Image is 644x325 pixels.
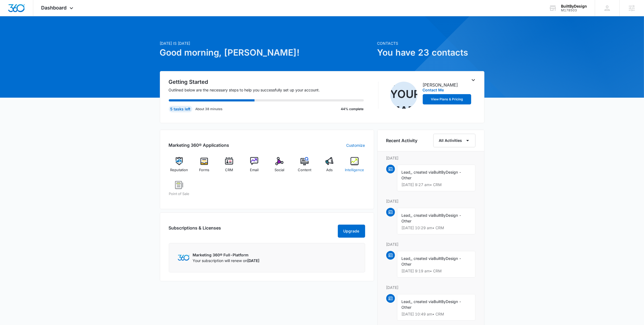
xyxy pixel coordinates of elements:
[377,46,484,59] h1: You have 23 contacts
[338,225,365,238] button: Upgrade
[169,106,192,112] div: 5 tasks left
[561,4,587,8] div: account name
[244,157,265,177] a: Email
[402,183,471,187] p: [DATE] 9:27 am • CRM
[386,137,418,144] h6: Recent Activity
[275,167,284,173] span: Social
[344,157,365,177] a: Intelligence
[169,78,371,86] h2: Getting Started
[194,157,214,177] a: Forms
[386,241,475,247] p: [DATE]
[326,167,333,173] span: Ads
[433,134,475,147] button: All Activities
[247,258,260,263] span: [DATE]
[561,8,587,12] div: account id
[402,213,412,218] span: Lead,
[170,167,188,173] span: Reputation
[412,256,434,261] span: , created via
[169,225,221,235] h2: Subscriptions & Licenses
[423,88,444,92] button: Contact Me
[196,107,223,111] p: About 38 minutes
[269,157,290,177] a: Social
[169,87,371,93] p: Outlined below are the necessary steps to help you successfully set up your account.
[219,157,240,177] a: CRM
[346,142,365,148] a: Customize
[402,299,412,304] span: Lead,
[412,299,434,304] span: , created via
[402,312,471,316] p: [DATE] 10:49 am • CRM
[423,94,471,104] button: View Plans & Pricing
[160,46,374,59] h1: Good morning, [PERSON_NAME]!
[402,256,412,261] span: Lead,
[169,191,189,197] span: Point of Sale
[386,285,475,290] p: [DATE]
[225,167,233,173] span: CRM
[160,40,374,46] p: [DATE] is [DATE]
[377,40,484,46] p: Contacts
[423,82,458,88] p: [PERSON_NAME]
[294,157,315,177] a: Content
[169,181,190,200] a: Point of Sale
[402,226,471,230] p: [DATE] 10:29 am • CRM
[390,82,417,109] img: Your Marketing Consultant Team
[193,258,260,263] p: Your subscription will renew on
[470,77,477,83] button: Toggle Collapse
[341,107,364,111] p: 44% complete
[169,157,190,177] a: Reputation
[412,213,434,218] span: , created via
[178,255,190,260] img: Marketing 360 Logo
[169,142,229,148] h2: Marketing 360® Applications
[199,167,209,173] span: Forms
[345,167,364,173] span: Intelligence
[386,198,475,204] p: [DATE]
[193,252,260,258] p: Marketing 360® Full-Platform
[41,5,67,11] span: Dashboard
[319,157,340,177] a: Ads
[386,155,475,161] p: [DATE]
[298,167,311,173] span: Content
[402,170,412,174] span: Lead,
[402,269,471,273] p: [DATE] 9:19 am • CRM
[250,167,259,173] span: Email
[412,170,434,174] span: , created via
